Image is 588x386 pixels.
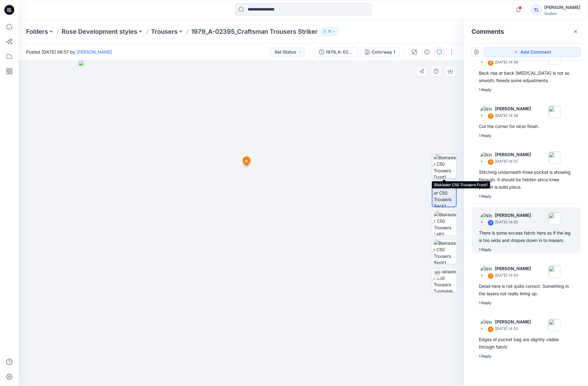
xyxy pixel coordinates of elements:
div: 6 [488,60,494,66]
a: Folders [26,27,48,36]
a: [PERSON_NAME] [77,49,112,55]
div: Colorway 1 [372,49,395,55]
div: 5 [488,113,494,119]
button: 1979_A-02395_Craftsman Trousers Striker [315,47,358,57]
img: Blaklader C50 Trousers Turntable [434,268,456,292]
img: Nina Moller [480,212,493,225]
div: 1 [488,326,494,332]
div: 1 Reply [479,353,491,359]
div: 1 Reply [479,300,491,306]
img: Nina Moller [480,319,493,331]
p: [PERSON_NAME] [495,318,531,326]
div: Stitching underneath Knee pocket is showing through. It should be hidden since knee pocket is sol... [479,169,573,191]
p: [DATE] 14:57 [495,158,531,164]
p: [DATE] 14:58 [495,112,531,119]
div: Detail here is not quite correct. Something in the layers not really lining up. [479,283,573,297]
div: 1 Reply [479,133,491,139]
div: There is some excess fabric here as if the leg is too wide and drapes down in to inseam. [479,229,573,244]
span: Posted [DATE] 06:57 by [26,49,112,55]
div: TL [531,4,542,15]
button: 11 [320,27,339,36]
h2: Comments [471,28,504,35]
p: [DATE] 14:53 [495,326,531,332]
div: 1 Reply [479,87,491,93]
div: 3 [488,220,494,226]
img: Nina Moller [480,265,493,278]
div: Edges of pocket bag are slightly visible through fabric [479,336,573,351]
p: 11 [328,28,331,35]
img: Blaklader C50 Trousers Front1 [434,154,456,178]
button: Details [422,47,432,57]
button: Add Comment [484,47,581,57]
div: Back rise at back [MEDICAL_DATA] is not so smooth. Needs some adjustments. [479,69,573,84]
img: Blaklader C50 Trousers Right1 [434,240,456,264]
div: Cut the corner for nicer finish. [479,123,573,130]
img: eyJhbGciOiJIUzI1NiIsImtpZCI6IjAiLCJzbHQiOiJzZXMiLCJ0eXAiOiJKV1QifQ.eyJkYXRhIjp7InR5cGUiOiJzdG9yYW... [79,61,404,386]
p: [DATE] 14:59 [495,59,531,65]
a: Rose Development styles [62,27,137,36]
p: 1979_A-02395_Craftsman Trousers Striker [191,27,318,36]
a: Trousers [151,27,178,36]
img: Blaklader C50 Trousers Back1 [434,183,456,207]
div: [PERSON_NAME] [544,4,580,11]
div: Guston [544,11,580,16]
p: [DATE] 14:54 [495,272,531,279]
div: 4 [488,159,494,165]
div: 1979_A-02395_Craftsman Trousers Striker [326,49,354,55]
img: Blaklader C50 Trousers Left1 [434,211,456,235]
img: Nina Moller [480,106,493,118]
button: Colorway 1 [361,47,399,57]
p: [PERSON_NAME] [495,265,531,272]
p: [PERSON_NAME] [495,151,531,158]
p: [PERSON_NAME] [495,212,531,219]
div: 1 Reply [479,193,491,200]
img: Nina Moller [480,151,493,164]
div: 2 [488,273,494,279]
div: 1 Reply [479,247,491,253]
p: [DATE] 14:55 [495,219,531,225]
p: [PERSON_NAME] [495,105,531,112]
